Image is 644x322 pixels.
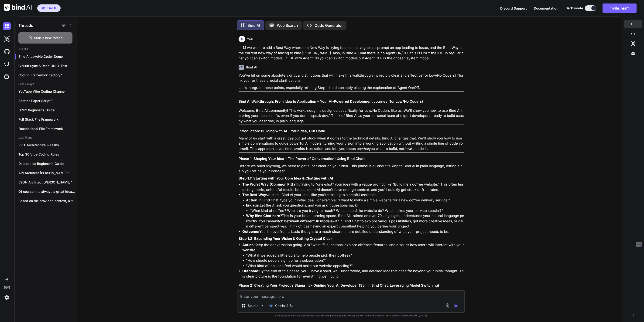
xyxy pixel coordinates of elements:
p: Many of us start with a great idea but get stuck when it comes to the technical details. Bind AI ... [239,136,464,152]
h6: You [247,37,253,41]
strong: Why Bind Chat here? [246,214,282,218]
p: PRD, Architecture & Tasks [18,143,76,147]
h2: [DATE] [15,47,76,51]
button: Documentation [534,6,558,11]
em: how [404,146,411,151]
p: You've hit on some absolutely critical distinctions that will make this walkthrough incredibly cl... [239,73,464,83]
strong: Engage: [246,203,260,207]
h3: Introduction: Building with AI – Your Idea, Our Code [239,129,464,134]
p: Welcome, Bind AI community! This walkthrough is designed specifically for Low/No Coders like us. ... [239,108,464,124]
span: Discord Support [500,6,527,10]
p: Foundational File Framework [18,126,76,131]
li: "What kind of coffee? Who are you trying to reach? What should the website do? What makes your se... [250,208,464,214]
h1: Threads [18,23,33,28]
h2: Last 7 Days [15,82,76,86]
li: In Bind Chat, type your initial idea. For example: "I want to make a simple website for a new cof... [246,198,464,203]
img: darkChat [3,22,11,30]
p: Top 30 Vibe Coding Rules [18,152,76,157]
h2: Last Month [15,136,76,139]
h3: Phase 1: Shaping Your Idea – The Power of Conversation (Using Bind Chat) [239,156,464,162]
span: Documentation [534,6,558,10]
img: attachment [445,303,450,308]
img: settings [3,293,11,301]
p: Databases: Beginner's Guide [18,161,76,166]
img: cloudideIcon [3,60,11,68]
p: Let's integrate these points, especially refining Step 1.1 and correctly placing the explanation ... [239,85,464,91]
p: Bind AI [247,23,260,28]
p: YouTube Vibe Coding Channel [18,89,76,94]
strong: switch between different AI models [272,219,332,223]
img: Gemini 2.5 Pro [269,303,273,308]
li: Keep the conversation going. Ask "what if" questions, explore different features, and discuss how... [242,242,464,269]
p: Before we build anything, we need to get super clear on your idea. This phase is all about talkin... [239,163,464,174]
p: Bind Ai Low/No Coder Demo [18,54,76,59]
li: "How should people sign up for a subscription?" [246,258,464,263]
strong: Outcome: [242,229,259,234]
em: what [361,146,369,151]
h6: Bind AI [246,65,257,70]
p: Full Stack File Framework [18,117,76,122]
p: GitHub Sync & Read ONLY Test [18,64,76,68]
img: Pick Models [260,304,264,308]
p: API Architect [PERSON_NAME]™ [18,171,76,175]
li: "What kind of look and feel would make our website appealing?" [246,263,464,269]
p: Scratch Paper Script™ [18,98,76,103]
button: premiumTier 6 [37,4,61,12]
button: Discord Support [500,6,527,11]
li: By the end of this phase, you'll have a solid, well-understood, and detailed idea that goes far b... [242,268,464,279]
li: You'll move from a basic thought to a much clearer, more detailed understanding of what your proj... [242,229,464,234]
img: premium [42,7,45,10]
strong: The Best Way: [242,193,267,197]
p: Based on the provided context, a **PRD**... [18,199,76,203]
li: "What if we added a little quiz to help people pick their coffee?" [246,253,464,258]
p: JSON Architect [PERSON_NAME]™ [18,180,76,185]
button: Invite Team [603,3,637,13]
img: Bind AI [4,4,32,11]
p: Ui/Ux Beginner's Guide [18,108,76,112]
img: icon [454,304,459,308]
li: Let the AI ask you questions, and you ask it questions back! [246,203,464,213]
li: Trying to "one-shot" your idea with a vague prompt like "Build me a coffee website." This often l... [242,182,464,192]
img: githubDark [3,47,11,55]
strong: Action: [246,198,258,202]
p: Gemini 2.5.. [275,303,293,308]
strong: Action: [242,243,255,247]
li: Just tell Bind AI your idea, like you're talking to a helpful assistant. [242,192,464,229]
h3: Phase 2: Creating Your Project's Blueprint – Guiding Your AI Developer (Still in Bind Chat, Lever... [239,283,464,288]
p: Code Generator [315,23,343,28]
p: Web Search [277,23,298,28]
strong: Step 1.2: Expanding Your Vision & Getting Crystal Clear [239,236,332,241]
p: Of course! It's always a great idea... [18,189,76,194]
p: Source [248,303,258,308]
strong: Outcome: [242,269,259,273]
h2: Bind AI Walkthrough: From Idea to Application – Your AI-Powered Development Journey (for Low/No C... [239,99,464,104]
img: darkAi-studio [3,35,11,43]
strong: The Worst Way (Common Pitfall): [242,182,300,186]
strong: Step 1.1: Starting with Your Core Idea & Chatting with AI [239,176,333,180]
span: Dark mode [565,6,583,10]
p: Bind can provide inaccurate information, including about people. Always double-check its answers.... [237,314,465,317]
p: Coding Framework Factory™ [18,73,76,78]
li: This is your brainstorming space. Bind AI, trained on over 70 languages, understands your natural... [246,213,464,229]
span: Start a new thread [34,36,63,40]
p: In 1.1 we want to add a Best Way where the New Way is trying to one shot vague ass prompt an app ... [239,45,464,61]
span: Tier 6 [47,6,56,10]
